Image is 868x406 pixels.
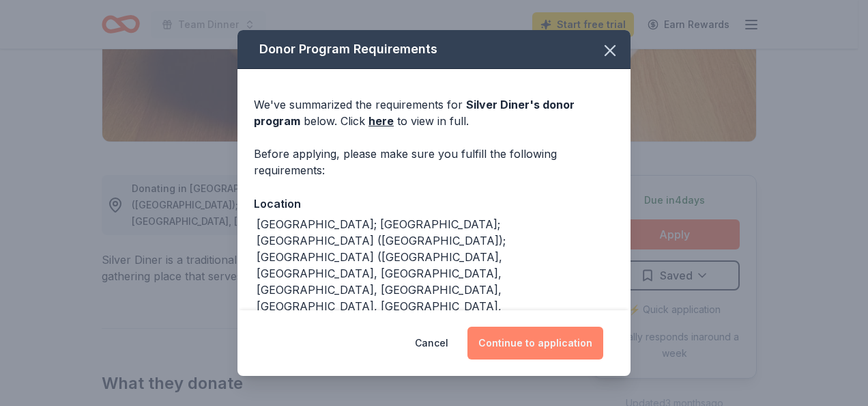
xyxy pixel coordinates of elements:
div: Before applying, please make sure you fulfill the following requirements: [254,146,614,178]
div: [GEOGRAPHIC_DATA]; [GEOGRAPHIC_DATA]; [GEOGRAPHIC_DATA] ([GEOGRAPHIC_DATA]); [GEOGRAPHIC_DATA] ([... [257,216,614,364]
div: We've summarized the requirements for below. Click to view in full. [254,96,614,129]
div: Location [254,195,614,213]
button: Cancel [415,327,448,360]
a: here [368,113,394,129]
div: Donor Program Requirements [237,30,631,69]
button: Continue to application [467,327,603,360]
